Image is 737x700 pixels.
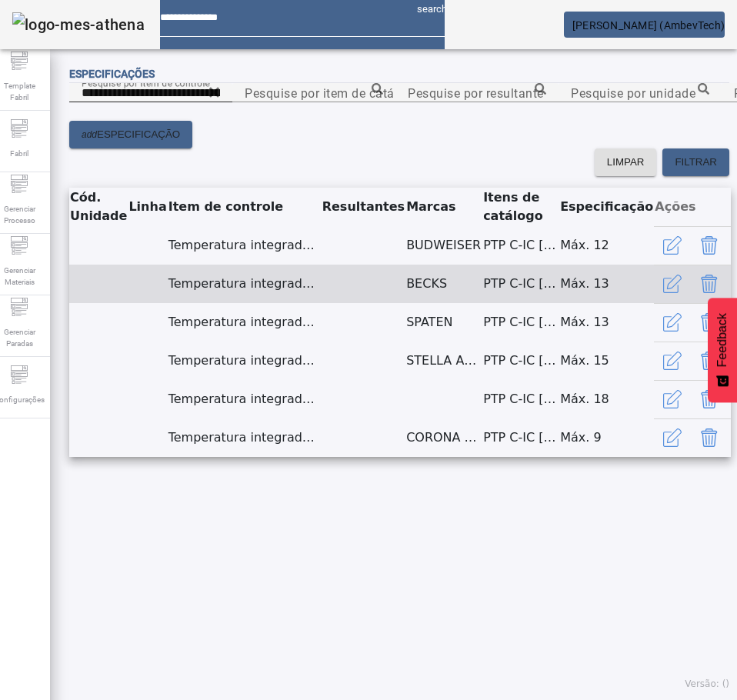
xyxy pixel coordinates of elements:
th: Marcas [405,188,482,226]
span: Feedback [715,313,729,367]
span: Versão: () [685,678,729,689]
button: Delete [691,381,728,418]
th: Resultantes [322,188,405,226]
td: Temperatura integrada na entrada do trocador de calor [168,303,322,342]
td: SPATEN [405,303,482,342]
button: Delete [691,419,728,456]
input: Number [571,84,709,102]
th: Item de controle [168,188,322,226]
button: Feedback - Mostrar pesquisa [708,298,737,402]
span: ESPECIFICAÇÃO [97,127,180,142]
th: Ações [654,188,731,226]
span: Fabril [5,143,33,164]
span: Especificações [69,68,155,80]
td: BUDWEISER [405,226,482,265]
input: Number [245,84,383,102]
td: PTP C-IC [DATE] [482,303,559,342]
th: Itens de catálogo [482,188,559,226]
button: addESPECIFICAÇÃO [69,121,192,148]
mat-label: Pesquise por item de controle [82,77,210,88]
td: PTP C-IC [DATE] [482,226,559,265]
button: Delete [691,304,728,341]
span: LIMPAR [607,155,645,170]
mat-label: Pesquise por unidade [571,85,695,100]
td: PTP C-IC [DATE] [482,342,559,380]
th: Cód. Unidade [69,188,128,226]
mat-label: Pesquise por resultante [408,85,544,100]
span: [PERSON_NAME] (AmbevTech) [572,19,725,32]
td: Máx. 13 [559,265,654,303]
td: CORONA EXTRA [405,418,482,457]
input: Number [408,84,546,102]
td: PTP C-IC [DATE] [482,418,559,457]
td: STELLA ARTOIS PURO MALTE [405,342,482,380]
td: Máx. 9 [559,418,654,457]
mat-label: Pesquise por item de catálogo [245,85,420,100]
td: PTP C-IC [DATE] [482,380,559,418]
td: Temperatura integrada na entrada do trocador de calor [168,380,322,418]
button: FILTRAR [662,148,729,176]
button: Delete [691,342,728,379]
input: Number [82,84,220,102]
span: FILTRAR [675,155,717,170]
td: Temperatura integrada na entrada do trocador de calor [168,342,322,380]
td: Temperatura integrada na entrada do trocador de calor [168,418,322,457]
td: Máx. 13 [559,303,654,342]
td: Temperatura integrada na entrada do trocador de calor [168,226,322,265]
td: Máx. 12 [559,226,654,265]
td: PTP C-IC [DATE] [482,265,559,303]
td: Temperatura integrada na entrada do trocador de calor [168,265,322,303]
td: BECKS [405,265,482,303]
button: Delete [691,265,728,302]
button: Delete [691,227,728,264]
td: Máx. 15 [559,342,654,380]
img: logo-mes-athena [12,12,145,37]
th: Linha [128,188,167,226]
button: LIMPAR [595,148,657,176]
td: Máx. 18 [559,380,654,418]
th: Especificação [559,188,654,226]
